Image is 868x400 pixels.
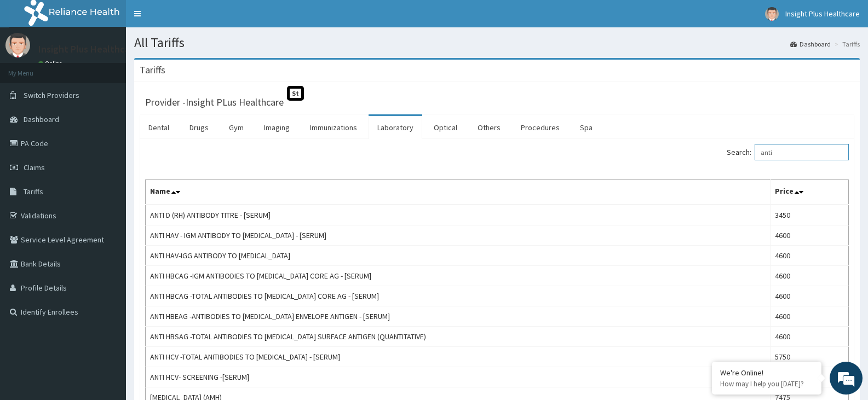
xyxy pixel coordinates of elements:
td: ANTI HCV- SCREENING -[SERUM] [146,367,771,387]
a: Imaging [255,116,298,139]
span: Claims [24,163,45,172]
a: Procedures [512,116,568,139]
div: Minimize live chat window [180,5,206,32]
td: 4600 [770,327,848,347]
h3: Provider - Insight PLus Healthcare [145,97,284,107]
a: Drugs [181,116,217,139]
a: Optical [425,116,466,139]
p: Insight Plus Healthcare [38,44,139,54]
img: User Image [765,7,779,21]
div: We're Online! [720,368,813,378]
td: ANTI HCV -TOTAL ANITIBODIES TO [MEDICAL_DATA] - [SERUM] [146,347,771,367]
img: d_794563401_company_1708531726252_794563401 [20,55,44,82]
a: Laboratory [369,116,422,139]
td: ANTI HBSAG -TOTAL ANTIBODIES TO [MEDICAL_DATA] SURFACE ANTIGEN (QUANTITATIVE) [146,327,771,347]
a: Gym [220,116,252,139]
td: 4600 [770,286,848,306]
span: Switch Providers [24,90,79,100]
span: Dashboard [24,114,59,124]
input: Search: [755,144,849,160]
span: St [287,86,304,101]
label: Search: [727,144,849,160]
td: ANTI D (RH) ANTIBODY TITRE - [SERUM] [146,205,771,225]
span: Insight Plus Healthcare [785,9,860,19]
td: 4600 [770,266,848,286]
td: ANTI HBCAG -TOTAL ANTIBODIES TO [MEDICAL_DATA] CORE AG - [SERUM] [146,286,771,306]
a: Spa [571,116,601,139]
td: 5750 [770,347,848,367]
th: Price [770,180,848,205]
a: Dashboard [790,39,831,49]
div: Chat with us now [57,61,184,76]
td: ANTI HAV-IGG ANTIBODY TO [MEDICAL_DATA] [146,246,771,266]
span: We're online! [64,126,151,237]
span: Tariffs [24,187,43,196]
td: 4600 [770,246,848,266]
h3: Tariffs [140,65,165,75]
td: ANTI HBEAG -ANTIBODIES TO [MEDICAL_DATA] ENVELOPE ANTIGEN - [SERUM] [146,306,771,327]
a: Dental [140,116,178,139]
img: User Image [5,33,30,57]
a: Others [469,116,509,139]
td: ANTI HAV - IGM ANTIBODY TO [MEDICAL_DATA] - [SERUM] [146,225,771,246]
textarea: Type your message and hit 'Enter' [5,276,209,314]
td: 4600 [770,225,848,246]
a: Immunizations [301,116,366,139]
li: Tariffs [832,39,860,49]
p: How may I help you today? [720,379,813,389]
td: 3450 [770,205,848,225]
td: 4600 [770,306,848,327]
td: ANTI HBCAG -IGM ANTIBODIES TO [MEDICAL_DATA] CORE AG - [SERUM] [146,266,771,286]
h1: All Tariffs [134,36,860,50]
a: Online [38,60,65,67]
th: Name [146,180,771,205]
